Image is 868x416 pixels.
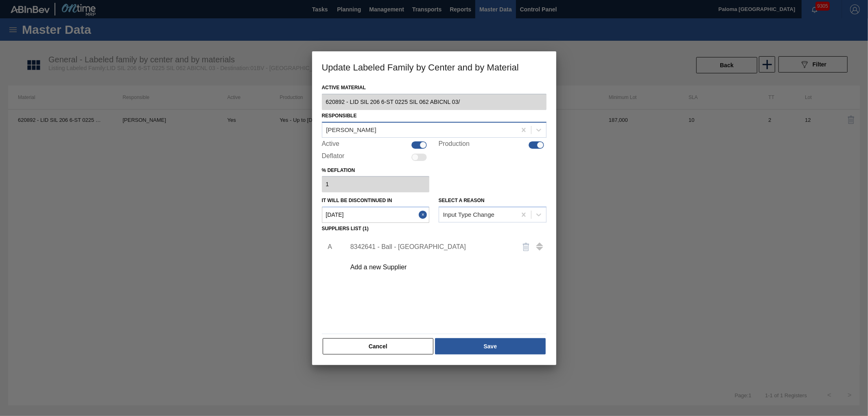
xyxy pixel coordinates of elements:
[350,264,510,271] div: Add a new Supplier
[322,198,392,203] label: It will be discontinued in
[322,152,345,162] label: Deflator
[435,338,545,354] button: Save
[350,243,510,251] div: 8342641 - Ball - [GEOGRAPHIC_DATA]
[326,126,376,133] div: [PERSON_NAME]
[419,207,429,223] button: Close
[443,211,495,218] div: Input Type Change
[439,140,470,150] label: Production
[516,237,536,257] button: delete-icon
[439,198,485,203] label: Select a reason
[322,140,340,150] label: Active
[322,207,430,223] input: mm/dd/yyyy
[322,226,369,231] label: Suppliers list (1)
[322,165,430,176] label: % deflation
[312,51,556,82] h3: Update Labeled Family by Center and by Material
[323,338,434,354] button: Cancel
[322,113,357,119] label: Responsible
[322,82,547,94] label: Active Material
[322,237,335,257] li: A
[521,242,531,252] img: delete-icon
